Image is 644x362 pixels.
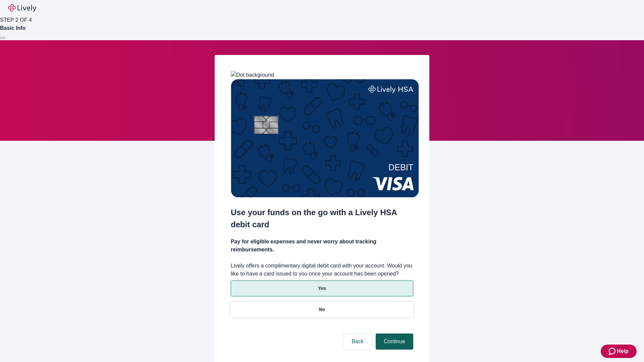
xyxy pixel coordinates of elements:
[601,345,637,358] button: Zendesk support iconHelp
[231,79,419,197] img: Debit card
[231,281,413,296] button: Yes
[376,334,413,350] button: Continue
[617,347,629,355] span: Help
[609,347,617,355] svg: Zendesk support icon
[8,4,36,12] img: Lively
[231,262,413,278] label: Lively offers a complimentary digital debit card with your account. Would you like to have a card...
[231,302,413,317] button: No
[343,334,372,350] button: Back
[231,206,413,231] h2: Use your funds on the go with a Lively HSA debit card
[319,306,325,313] p: No
[231,238,413,254] h4: Pay for eligible expenses and never worry about tracking reimbursements.
[318,285,326,292] p: Yes
[231,71,274,79] img: Dot background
